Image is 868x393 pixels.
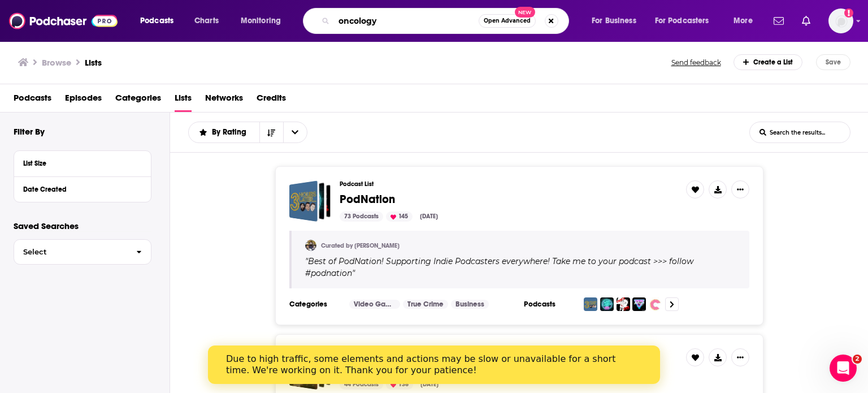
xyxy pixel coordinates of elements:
[14,89,51,112] a: Podcasts
[23,182,142,196] button: Date Created
[140,13,173,29] span: Podcasts
[233,12,296,30] button: open menu
[386,379,413,390] div: 138
[305,240,316,251] img: Alex3HL
[830,355,857,382] iframe: Intercom live chat
[844,8,853,18] svg: Add a profile image
[321,242,400,249] a: Curated by [PERSON_NAME]
[23,156,142,170] button: List Size
[85,57,102,68] a: Lists
[241,13,281,29] span: Monitoring
[484,18,531,24] span: Open Advanced
[175,89,192,112] a: Lists
[289,300,340,309] h3: Categories
[731,348,749,366] button: Show More Button
[769,11,788,31] a: Show notifications dropdown
[305,256,693,278] span: " "
[340,379,383,390] div: 44 Podcasts
[340,193,395,206] a: PodNation
[259,122,283,142] button: Sort Direction
[584,12,650,30] button: open menu
[349,300,400,309] a: Video Games
[305,256,693,278] span: Best of PodNation! Supporting Indie Podcasters everywhere! Take me to your podcast >>> follow #po...
[23,159,134,167] div: List Size
[132,12,188,30] button: open menu
[340,180,677,188] h3: Podcast List
[853,355,862,364] span: 2
[668,58,724,67] button: Send feedback
[524,300,575,309] h3: Podcasts
[797,11,815,31] a: Show notifications dropdown
[205,89,243,112] a: Networks
[23,185,134,193] div: Date Created
[416,379,443,390] div: [DATE]
[14,239,151,265] button: Select
[257,89,286,112] a: Credits
[386,211,413,222] div: 145
[42,57,71,68] h3: Browse
[415,211,442,222] div: [DATE]
[655,13,709,29] span: For Podcasters
[515,7,535,18] span: New
[14,248,127,256] span: Select
[340,211,383,222] div: 73 Podcasts
[188,122,307,143] h2: Choose List sort
[479,14,536,28] button: Open AdvancedNew
[194,13,219,29] span: Charts
[592,13,636,29] span: For Business
[14,221,151,231] p: Saved Searches
[600,297,614,311] img: Cold Callers Comedy
[212,128,250,136] span: By Rating
[584,297,597,311] img: 3 Hours Later
[734,54,803,70] div: Create a List
[632,297,646,311] img: Super Media Bros Podcast
[828,8,853,33] img: User Profile
[9,10,118,32] img: Podchaser - Follow, Share and Rate Podcasts
[617,297,630,311] img: Cage's Kiss: The Nicolas Cage Podcast
[65,89,102,112] a: Episodes
[189,128,259,136] button: open menu
[208,346,660,384] iframe: Intercom live chat banner
[828,8,853,33] span: Logged in as jgarciaampr
[334,12,479,30] input: Search podcasts, credits, & more...
[648,12,726,30] button: open menu
[731,180,749,198] button: Show More Button
[828,8,853,33] button: Show profile menu
[289,180,331,222] a: PodNation
[734,13,753,29] span: More
[115,89,161,112] a: Categories
[816,54,850,70] button: Save
[283,122,307,142] button: open menu
[451,300,489,309] a: Business
[403,300,448,309] a: True Crime
[314,8,580,34] div: Search podcasts, credits, & more...
[649,297,662,311] img: Eat Crime
[726,12,767,30] button: open menu
[187,12,225,30] a: Charts
[14,126,45,137] h2: Filter By
[340,192,395,206] span: PodNation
